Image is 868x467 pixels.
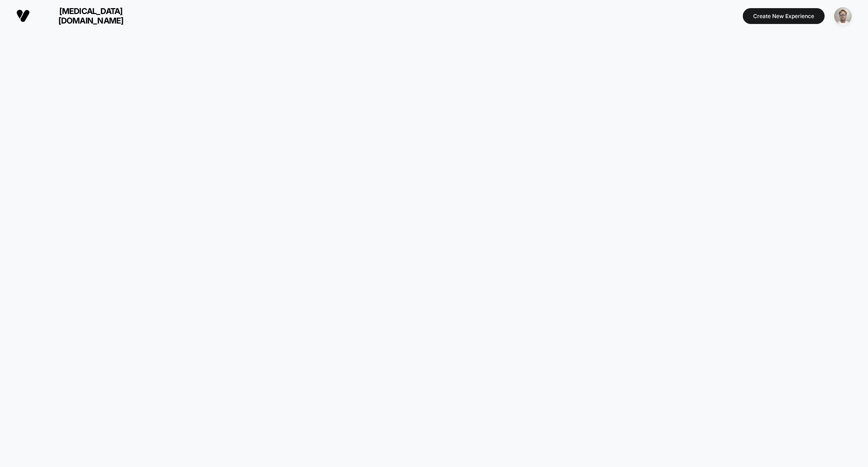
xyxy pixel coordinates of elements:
img: ppic [834,7,852,25]
span: [MEDICAL_DATA][DOMAIN_NAME] [37,6,145,25]
button: ppic [831,7,854,25]
button: [MEDICAL_DATA][DOMAIN_NAME] [14,6,148,26]
button: Create New Experience [743,8,825,24]
img: Visually logo [16,9,30,23]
